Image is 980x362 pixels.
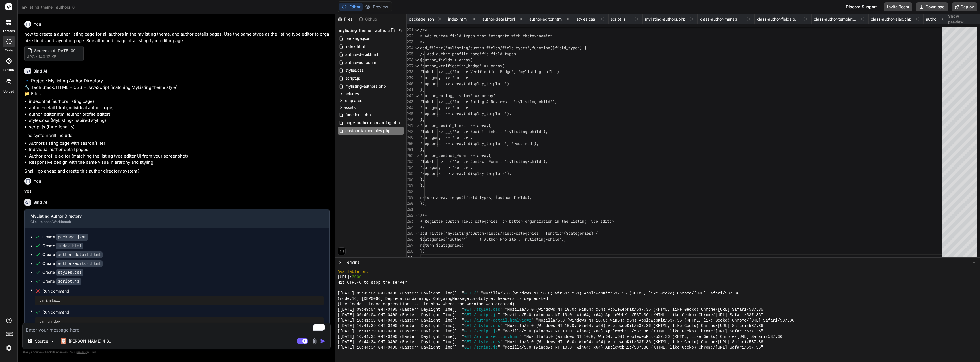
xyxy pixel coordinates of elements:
div: 239 [407,75,413,81]
div: 260 [407,201,413,206]
span: mylisting-authors.php [345,83,387,90]
label: threads [3,29,15,34]
div: 231 [407,27,413,33]
span: 'label' => __('Author Social Links', ' [420,129,507,134]
div: Create [42,234,88,240]
div: 257 [407,183,413,189]
span: class-author-templates.php [814,16,857,22]
span: taxonomies [530,33,552,38]
li: Author profile editor (matching the listing type editor UI from your screenshot) [29,153,330,159]
p: The system will include: [24,132,330,139]
div: 258 [407,189,413,195]
div: Click to collapse the range. [413,153,421,159]
div: 241 [407,87,413,93]
div: Click to collapse the range. [413,63,421,69]
code: script.js [56,278,81,285]
span: /styles.css [474,339,500,345]
span: author-detail.html [482,16,515,22]
p: Always double-check its answers. Your in Bind [22,349,331,355]
span: index.html [345,43,365,50]
span: jpg [27,54,35,60]
span: class-author-manager.php [700,16,743,22]
span: /script.js [474,345,498,350]
span: includes [344,91,359,97]
span: * Register custom field categories for better org [420,219,532,224]
label: code [5,48,13,53]
textarea: To enrich screen reader interactions, please activate Accessibility in Grammarly extension settings [23,323,330,333]
span: $author_fields = array( [420,57,473,62]
span: 'author_contact_form' => array( [420,153,491,158]
span: mylisting_theme__authors [22,4,75,10]
span: [[DATE] 16:44:34 GMT-0400 (Eastern Daylight Time)] " [338,334,464,339]
span: ), [420,117,425,122]
span: " "Mozilla/5.0 (Windows NT 10.0; Win64; x64) AppleWebKit/537.36 (KHTML, like Gecko) Chrome/[URL] ... [498,312,763,318]
span: 3000 [352,275,362,280]
span: // Add author profile specific field types [420,51,516,56]
img: Claude 4 Sonnet [61,338,66,344]
span: GET [464,307,471,312]
li: Responsive design with the same visual hierarchy and styling [29,159,330,166]
div: 256 [407,177,413,183]
p: Shall I go ahead and create this author directory system? [24,168,330,175]
span: styles.css [577,16,595,22]
span: Run command [42,309,324,315]
div: 268 [407,248,413,254]
p: Source [35,338,48,344]
div: Click to collapse the range. [413,45,421,51]
span: " "Mozilla/5.0 (Windows NT 10.0; Win64; x64) AppleWebKit/537.36 (KHTML, like Gecko) Chrome/[URL] ... [500,307,766,312]
span: [[DATE] 09:49:04 GMT-0400 (Eastern Daylight Time)] " [338,312,464,318]
span: * Add custom field types that integrate with the [420,33,530,38]
span: /author-detail.html?id=2 [474,318,531,323]
span: GET [464,334,471,339]
span: ); [420,183,425,188]
span: script.js [345,75,360,82]
div: Click to collapse the range. [413,123,421,129]
span: " "Mozilla/5.0 (Windows NT 10.0; Win64; x64) AppleWebKit/537.36 (KHTML, like Gecko) Chrome/[URL] ... [498,345,763,350]
span: >_ [339,259,343,265]
div: 249 [407,135,413,141]
span: /script.js [474,329,498,334]
span: function($field_types) { [532,45,587,50]
div: 259 [407,195,413,201]
pre: npm install [37,298,321,303]
div: 255 [407,171,413,177]
button: Preview [363,3,391,11]
span: ), [420,87,425,92]
span: Screenshot [DATE] 094423 [34,48,80,54]
div: 265 [407,230,413,236]
span: [URL]: [338,275,352,280]
span: index.html [448,16,467,22]
li: author-editor.html (author profile editor) [29,111,330,118]
img: settings [4,343,14,353]
div: 266 [407,236,413,242]
div: 264 [407,224,413,230]
span: author-editor.html [529,16,562,22]
span: 'author_verification_badge' => array( [420,63,505,68]
span: ), [507,171,511,176]
p: 🔹 Project: MyListing Author Directory 🔧 Tech Stack: HTML + CSS + JavaScript (matching MyListing t... [24,78,330,97]
code: index.html [56,243,83,249]
span: , 'required'), [507,141,539,146]
pre: npm run dev [37,320,321,324]
span: /script.js [474,312,498,318]
span: [[DATE] 16:41:39 GMT-0400 (Eastern Daylight Time)] " [338,323,464,329]
div: 253 [407,159,413,165]
div: Create [42,278,81,284]
li: styles.css (MyListing-inspired styling) [29,117,330,124]
span: 'category' => 'author', [420,105,473,110]
li: script.js (functionality) [29,124,330,130]
div: 240 [407,81,413,87]
span: " "Mozilla/5.0 (Windows NT 10.0; Win64; x64) AppleWebKit/537.36 (KHTML, like Gecko) Chrome/[URL] ... [476,291,742,296]
span: package.json [345,35,371,42]
span: custom-taxonomies.php [345,127,391,134]
span: mylisting-child'), [507,159,548,164]
div: 262 [407,212,413,218]
div: Files [335,16,356,22]
div: 269 [407,254,413,260]
h6: You [34,178,41,184]
span: /styles.css [474,323,500,329]
span: class-author-ajax.php [871,16,912,22]
span: 'author_rating_display' => array( [420,93,495,98]
span: 'label' => __('Author Contact Form', ' [420,159,507,164]
code: author-editor.html [56,260,103,267]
